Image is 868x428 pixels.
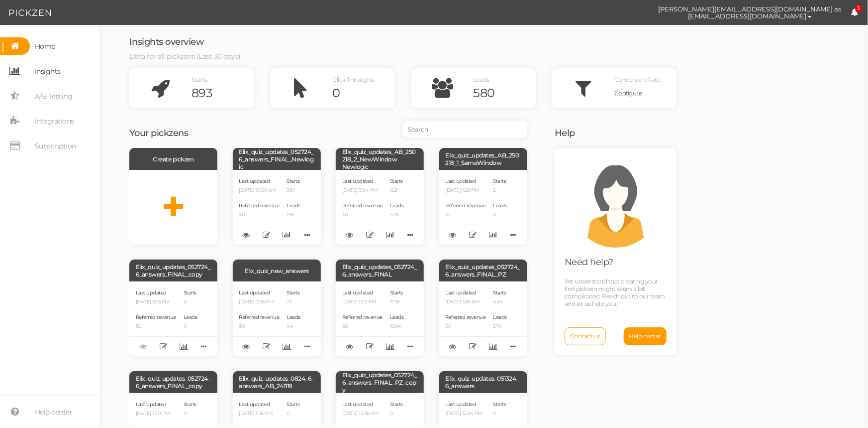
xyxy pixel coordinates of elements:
a: Configure [614,86,676,101]
div: Last updated [DATE] 3:18 PM Referred revenue $0 Starts 0 Leads 0 [129,282,217,356]
span: Last updated [136,401,167,408]
span: Leads [390,314,404,320]
div: Last updated [DATE] 3:58 PM Referred revenue $0 Starts 75 Leads 44 [233,282,321,356]
span: Last updated [342,401,373,408]
span: Starts [184,289,196,296]
span: Referred revenue [446,314,486,320]
span: Integrations [35,113,74,129]
div: Elix_quiz_new_answers [233,260,321,282]
div: Elix_quiz_updates_AB_250218_1_SameWindow [439,148,527,170]
button: [PERSON_NAME][EMAIL_ADDRESS][DOMAIN_NAME] as [EMAIL_ADDRESS][DOMAIN_NAME] [649,0,851,24]
span: [PERSON_NAME][EMAIL_ADDRESS][DOMAIN_NAME] as [659,5,842,12]
span: Leads [184,314,197,320]
p: 0 [184,323,197,330]
p: [DATE] 5:16 PM [239,411,280,417]
p: 5.2K [390,212,404,218]
span: Leads [287,314,301,320]
span: Starts [287,289,300,296]
div: Elix_quiz_updates_052724_6_answers_FINAL [336,260,424,282]
p: 44K [493,299,507,305]
p: 19K [287,212,301,218]
span: Last updated [446,401,477,408]
div: Last updated [DATE] 1:28 PM Referred revenue $0 Starts 2 Leads 0 [439,170,527,245]
div: Elix_quiz_updates_052724_6_answers_FINAL_copy [129,260,217,282]
img: cd8312e7a6b0c0157f3589280924bf3e [632,4,649,21]
p: [DATE] 1:28 PM [446,187,486,194]
p: 0 [493,212,507,218]
p: [DATE] 12:36 AM [342,411,383,417]
div: Elix_quiz_updates_AB_250218_2_NewWindow Newlogic [336,148,424,170]
span: Leads [493,314,507,320]
p: 0 [287,411,301,417]
span: Last updated [239,178,270,184]
span: Last updated [239,401,270,408]
span: Starts [493,178,506,184]
span: Referred revenue [239,202,280,209]
p: [DATE] 10:59 AM [239,187,280,194]
span: Last updated [239,289,270,296]
p: 44 [287,323,301,330]
p: 106K [390,323,404,330]
span: Create pickzen [153,155,194,163]
span: [EMAIL_ADDRESS][DOMAIN_NAME] [688,12,806,20]
span: Leads [474,76,490,83]
span: Referred revenue [342,314,383,320]
div: 580 [474,86,536,101]
span: Last updated [136,289,167,296]
span: Starts [287,178,300,184]
p: 31K [287,187,301,194]
span: Referred revenue [136,314,176,320]
span: Last updated [342,289,373,296]
span: Starts [390,289,403,296]
span: Referred revenue [342,202,383,209]
span: Starts [390,178,403,184]
p: [DATE] 1:03 PM [342,299,383,305]
img: support.png [571,158,661,248]
span: Starts [192,76,207,83]
span: Leads [390,202,404,209]
p: [DATE] 1:06 PM [446,299,486,305]
span: Help [555,128,575,139]
p: $0 [342,323,383,330]
div: 0 [332,86,394,101]
span: Insights overview [129,36,204,47]
span: Help center [629,332,662,340]
div: Elix_quiz_updates_051324_6_answers [439,371,527,393]
span: Need help? [565,257,613,268]
div: Elix_quiz_updates_052724_6_answers_FINAL_Newlogic [233,148,321,170]
span: Contact us [570,332,600,340]
p: $0 [342,212,383,218]
span: Data for all pickzens (Last 30 days) [129,52,241,61]
p: [DATE] 3:58 PM [239,299,280,305]
span: Click Throughs [332,76,374,83]
span: Leads [493,202,507,209]
p: [DATE] 3:18 PM [136,299,176,305]
p: [DATE] 12:24 PM [446,411,486,417]
span: Help center [35,404,73,420]
span: Subscription [35,138,76,154]
div: Elix_quiz_updates_052724_6_answers_FINAL_copy [129,371,217,393]
p: [DATE] 1:30 PM [136,411,176,417]
div: Last updated [DATE] 1:03 PM Referred revenue $0 Starts 175K Leads 106K [336,282,424,356]
span: 3 [856,5,863,12]
span: Configure [614,89,642,97]
span: Starts [287,401,300,408]
p: $0 [446,212,486,218]
p: 27K [493,323,507,330]
p: $0 [446,323,486,330]
span: Starts [184,401,196,408]
p: [DATE] 3:04 PM [342,187,383,194]
span: Referred revenue [446,202,486,209]
span: Referred revenue [239,314,280,320]
img: Pickzen logo [9,7,51,19]
span: A/B Testing [35,88,73,104]
a: Help center [624,327,667,345]
p: 8.2K [390,187,404,194]
span: Last updated [342,178,373,184]
p: 75 [287,299,301,305]
p: $0 [239,212,280,218]
span: Your pickzens [129,128,189,139]
span: Home [35,38,55,54]
div: Last updated [DATE] 1:06 PM Referred revenue $0 Starts 44K Leads 27K [439,282,527,356]
span: We understand that creating your first pickzen might seem a bit complicated. Reach out to our tea... [565,278,665,307]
